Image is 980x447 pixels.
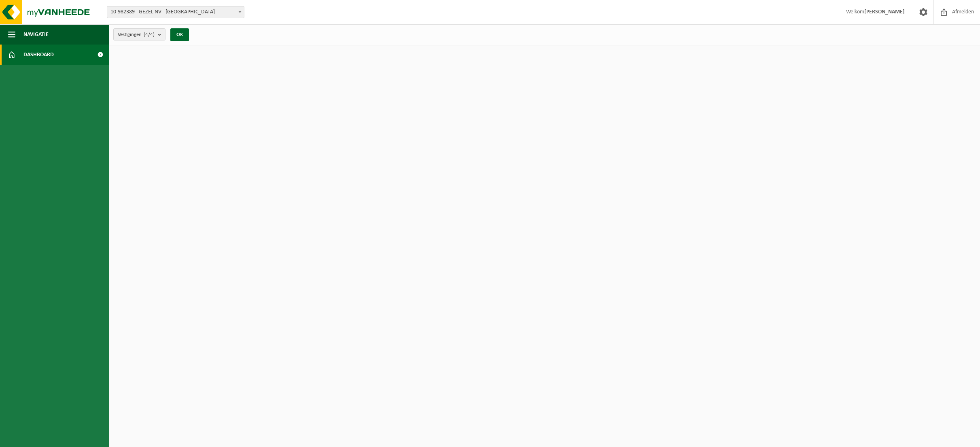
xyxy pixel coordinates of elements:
[107,6,244,18] span: 10-982389 - GEZEL NV - BUGGENHOUT
[118,29,155,41] span: Vestigingen
[23,24,49,45] span: Navigatie
[864,9,905,15] strong: [PERSON_NAME]
[107,6,244,18] span: 10-982389 - GEZEL NV - BUGGENHOUT
[23,45,54,65] span: Dashboard
[170,28,189,41] button: OK
[144,32,155,37] count: (4/4)
[113,28,165,40] button: Vestigingen(4/4)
